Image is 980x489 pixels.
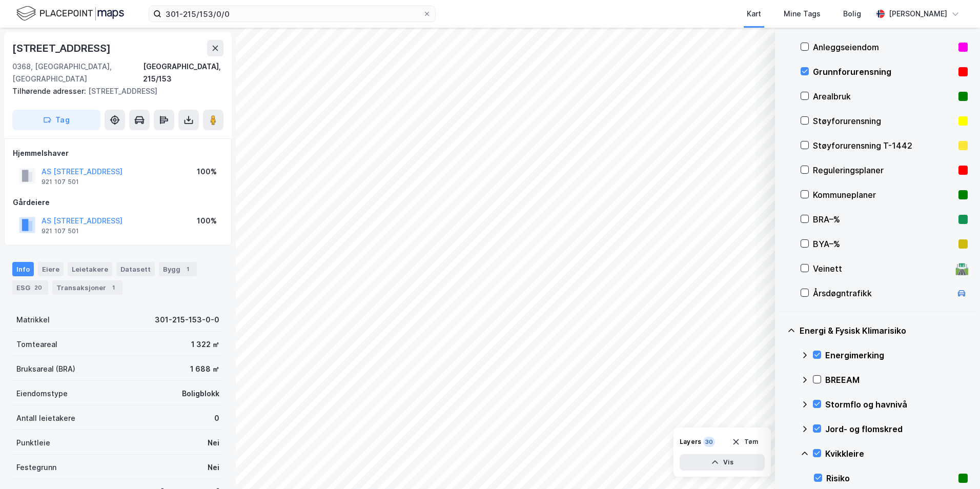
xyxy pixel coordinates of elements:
div: Veinett [813,262,951,275]
div: 1 [182,264,193,274]
div: 🛣️ [955,262,969,275]
button: Tøm [725,434,765,450]
div: 100% [197,215,217,227]
div: Energimerking [825,349,968,361]
div: Boligblokk [182,388,219,400]
div: Arealbruk [813,90,954,103]
div: 1 [108,282,118,293]
div: 921 107 501 [42,178,79,186]
div: Bolig [843,8,861,20]
div: Gårdeiere [13,196,223,209]
div: BYA–% [813,238,954,250]
div: Risiko [826,472,954,484]
div: Årsdøgntrafikk [813,287,951,299]
div: Jord- og flomskred [825,423,968,435]
span: Tilhørende adresser: [12,87,88,95]
div: 921 107 501 [42,227,79,235]
iframe: Chat Widget [929,440,980,489]
div: Hjemmelshaver [13,147,223,159]
div: Nei [208,461,219,474]
div: Transaksjoner [52,280,122,295]
button: Vis [680,454,765,471]
div: Kart [747,8,761,20]
img: logo.f888ab2527a4732fd821a326f86c7f29.svg [16,5,124,23]
div: Eiendomstype [16,388,68,400]
div: Grunnforurensning [813,66,954,78]
div: Mine Tags [784,8,821,20]
div: 0 [214,412,219,424]
div: 20 [32,282,44,293]
input: Søk på adresse, matrikkel, gårdeiere, leietakere eller personer [161,6,423,22]
div: Støyforurensning T-1442 [813,139,954,152]
div: [STREET_ADDRESS] [12,40,113,56]
div: Anleggseiendom [813,41,954,53]
div: Punktleie [16,437,50,449]
div: Støyforurensning [813,115,954,127]
div: 1 688 ㎡ [190,363,219,375]
div: Layers [680,438,701,446]
div: Eiere [38,262,64,276]
div: Nei [208,437,219,449]
div: 30 [703,437,715,447]
div: 301-215-153-0-0 [155,314,219,326]
div: 1 322 ㎡ [191,338,219,351]
div: BRA–% [813,213,954,226]
div: Kvikkleire [825,447,968,460]
div: Info [12,262,34,276]
div: Datasett [116,262,155,276]
div: 0368, [GEOGRAPHIC_DATA], [GEOGRAPHIC_DATA] [12,60,143,85]
div: ESG [12,280,48,295]
div: Matrikkel [16,314,50,326]
div: Reguleringsplaner [813,164,954,176]
div: [GEOGRAPHIC_DATA], 215/153 [143,60,223,85]
div: Kommuneplaner [813,189,954,201]
div: BREEAM [825,374,968,386]
div: Bygg [159,262,197,276]
div: Tomteareal [16,338,57,351]
div: [PERSON_NAME] [889,8,947,20]
div: Antall leietakere [16,412,75,424]
div: Stormflo og havnivå [825,398,968,411]
button: Tag [12,110,100,130]
div: 100% [197,166,217,178]
div: Energi & Fysisk Klimarisiko [800,324,968,337]
div: Festegrunn [16,461,56,474]
div: Leietakere [68,262,112,276]
div: [STREET_ADDRESS] [12,85,215,97]
div: Bruksareal (BRA) [16,363,75,375]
